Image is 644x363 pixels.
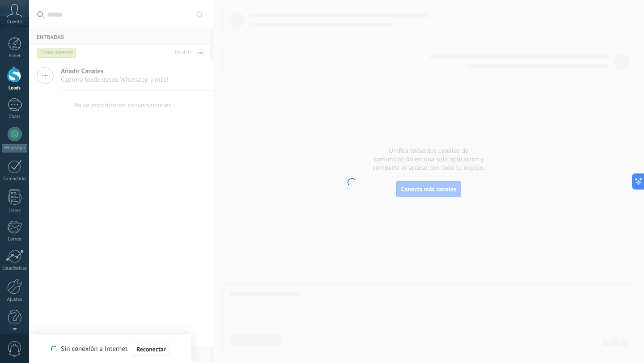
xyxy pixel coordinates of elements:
div: Calendario [2,176,28,182]
button: Reconectar [133,342,169,356]
div: Correo [2,236,28,242]
span: Cuenta [7,19,22,25]
div: Leads [2,85,28,91]
div: Listas [2,207,28,213]
span: Reconectar [136,346,166,352]
div: Sin conexión a Internet [51,342,169,356]
div: Panel [2,53,28,59]
div: WhatsApp [2,144,27,152]
div: Estadísticas [2,266,28,271]
div: Chats [2,114,28,120]
div: Ajustes [2,297,28,303]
